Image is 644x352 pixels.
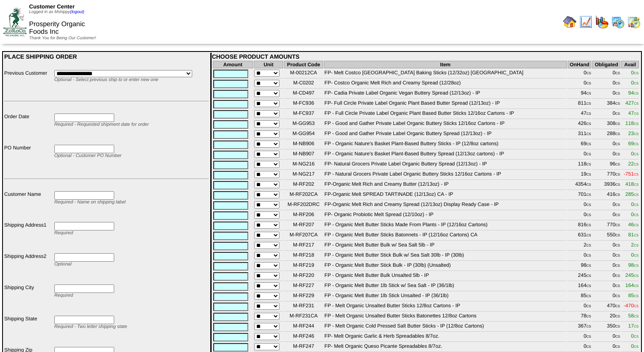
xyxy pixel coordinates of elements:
span: CS [586,81,591,85]
span: CS [586,233,591,237]
span: CS [634,122,639,126]
td: FP- Full Circle Private Label Organic Plant Based Butter Spread (12/13oz) - IP [324,100,567,109]
span: CS [634,244,639,247]
td: FP - Good and Gather Private Label Organic Buttery Spread (12/13oz) - IP [324,130,567,139]
span: CS [615,203,620,207]
td: FP - Natural Grocers Private Label Organic Buttery Sticks 12/16oz Cartons - IP [324,171,567,180]
span: 245 [625,272,639,278]
div: CHOOSE PRODUCT AMOUNTS [212,53,640,60]
span: CS [615,244,620,247]
td: FP-Organic Melt Rich and Creamy Butter (12/13oz) - IP [324,181,567,190]
span: 69 [628,141,639,146]
td: M-NG217 [284,171,323,180]
span: CS [586,193,591,197]
td: FP - Organic Melt Butter 1lb Stick w/ Sea Salt - IP (36/1lb) [324,282,567,291]
span: 0 [631,80,639,86]
td: 0 [592,343,620,352]
td: 350 [592,322,620,332]
td: 631 [568,231,592,241]
td: M-RF206 [284,211,323,220]
td: 0 [568,333,592,342]
span: CS [586,162,591,166]
span: 58 [628,313,639,319]
td: 0 [568,69,592,79]
span: CS [634,183,639,187]
span: CS [615,284,620,288]
td: 3936 [592,181,620,190]
span: CS [634,264,639,268]
td: 0 [592,272,620,281]
td: 0 [568,302,592,311]
span: 98 [628,262,639,268]
td: 78 [568,312,592,322]
span: CS [615,274,620,278]
td: FP- Melt Organic Garlic & Herb Spreadables 8/7oz. [324,333,567,342]
span: 0 [631,252,639,258]
span: CS [634,71,639,75]
td: 811 [568,100,592,109]
td: FP - Melt Organic Cold Pressed Salt Butter Sticks - IP (12/8oz Cartons) [324,322,567,332]
td: M-NG216 [284,160,323,170]
td: 0 [592,69,620,79]
td: M-RF207 [284,221,323,230]
td: M-RF247 [284,343,323,352]
span: CS [586,152,591,156]
span: CS [615,213,620,217]
td: M-00212CA [284,69,323,79]
span: CS [586,274,591,278]
td: 0 [568,201,592,210]
span: CS [586,335,591,338]
td: 311 [568,130,592,139]
td: FP - Organic Nature's Basket Plant-Based Buttery Spread (12/13oz cartons) - IP [324,150,567,160]
td: 245 [568,272,592,281]
span: CS [586,314,591,318]
td: 0 [568,343,592,352]
td: 384 [592,100,620,109]
td: M-NB906 [284,140,323,149]
span: 81 [628,232,639,238]
span: CS [615,264,620,268]
td: M-FC937 [284,110,323,119]
span: CS [586,142,591,146]
th: Avail [621,61,639,68]
span: Optional [54,262,72,267]
span: Thank You for Being Our Customer! [29,36,96,41]
span: CS [615,183,620,187]
td: Customer Name [4,191,53,221]
td: M-RF202CA [284,191,323,200]
td: M-FC936 [284,100,323,109]
span: CS [634,152,639,156]
span: CS [615,254,620,257]
span: Logged in as Mshippy [29,10,84,14]
span: 118 [625,120,639,126]
span: CS [586,132,591,136]
span: CS [615,152,620,156]
img: line_graph.gif [579,15,593,29]
span: 23 [628,130,639,136]
span: 0 [631,70,639,76]
th: Product Code [284,61,323,68]
span: CS [586,71,591,75]
td: 0 [592,150,620,160]
span: 0 [631,201,639,207]
td: FP - Organic Melt Butter Sticks Batonnets - IP (12/16oz Cartons) CA [324,231,567,241]
td: 0 [592,241,620,251]
td: 118 [568,160,592,170]
td: 308 [592,120,620,129]
span: CS [615,193,620,197]
td: 816 [568,221,592,230]
td: M-CD497 [284,89,323,99]
td: PO Number [4,144,53,175]
td: 4354 [568,181,592,190]
td: 0 [592,262,620,271]
span: CS [615,294,620,298]
span: CS [615,122,620,126]
td: FP - Organic Melt Butter Bulk w/ Sea Salt 5lb - IP [324,241,567,251]
td: 0 [592,252,620,261]
td: 470 [592,302,620,311]
td: FP- Organic Probiotic Melt Spread (12/10oz) - IP [324,211,567,220]
td: M-RF217 [284,241,323,251]
span: CS [615,335,620,338]
td: 0 [592,110,620,119]
td: 288 [592,130,620,139]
